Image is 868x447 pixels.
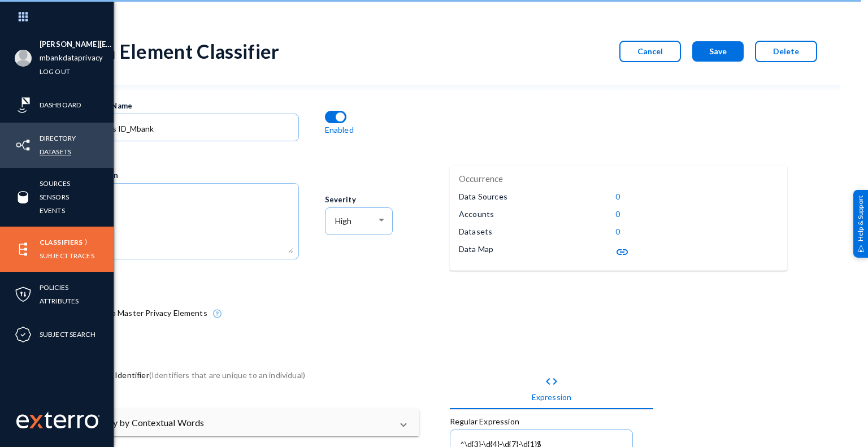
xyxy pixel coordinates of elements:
[615,225,620,237] p: 0
[75,40,280,63] div: Data Element Classifier
[325,194,437,206] div: Severity
[459,172,504,185] p: Occurrence
[459,225,492,237] p: Datasets
[335,216,351,225] span: High
[615,190,620,202] p: 0
[15,326,32,343] img: icon-compliance.svg
[40,204,65,217] a: Events
[40,132,76,145] a: Directory
[15,97,32,114] img: icon-risk-sonar.svg
[40,190,69,203] a: Sensors
[459,208,494,220] p: Accounts
[75,101,324,112] div: Classifier Name
[40,51,103,64] a: mbankdataprivacy
[619,41,681,62] button: Cancel
[15,50,32,67] img: blank-profile-picture.png
[450,416,519,426] mat-label: Regular Expression
[90,305,207,322] span: Map to Master Privacy Elements
[29,415,43,428] img: exterro-logo.svg
[40,177,70,190] a: Sources
[15,241,32,258] img: icon-elements.svg
[149,370,305,380] span: (Identifiers that are unique to an individual)
[75,170,324,181] div: Description
[615,208,620,220] p: 0
[40,145,71,158] a: Datasets
[459,190,507,202] p: Data Sources
[40,328,96,341] a: Subject Search
[709,46,727,56] span: Save
[615,245,629,259] mat-icon: link
[88,416,392,429] mat-panel-title: Qualify by Contextual Words
[15,286,32,303] img: icon-policies.svg
[40,65,70,78] a: Log out
[75,409,419,436] mat-expansion-panel-header: Qualify by Contextual Words
[637,46,663,56] span: Cancel
[692,41,744,62] button: Save
[40,98,81,111] a: Dashboard
[773,46,799,56] span: Delete
[85,124,293,134] input: Name
[325,124,354,136] p: Enabled
[15,189,32,206] img: icon-sources.svg
[459,243,493,255] p: Data Map
[545,375,558,388] mat-icon: code
[40,38,114,51] li: [PERSON_NAME][EMAIL_ADDRESS][PERSON_NAME][DOMAIN_NAME]
[40,281,68,294] a: Policies
[15,137,32,154] img: icon-inventory.svg
[853,189,868,257] div: Help & Support
[16,411,100,428] img: exterro-work-mark.svg
[40,236,83,249] a: Classifiers
[90,367,305,384] span: Direct Identifier
[40,249,94,262] a: Subject Traces
[532,391,572,403] div: Expression
[755,41,817,62] button: Delete
[6,5,40,29] img: app launcher
[857,245,865,252] img: help_support.svg
[40,294,79,307] a: Attributes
